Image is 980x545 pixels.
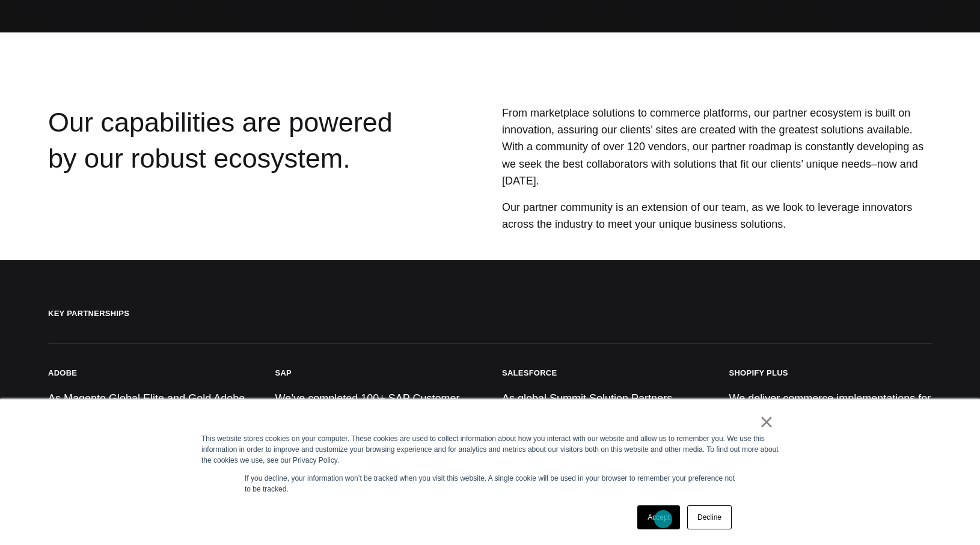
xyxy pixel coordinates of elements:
[48,390,251,458] p: As Magento Global Elite and Gold Adobe Solution partners, we’ve delivered countless launches acro...
[48,105,402,236] div: Our capabilities are powered by our robust ecosystem.
[275,390,479,458] p: We’ve completed 100+ SAP Customer Experience projects to date covering over 20 end markets in the...
[637,505,680,529] a: Accept
[48,368,77,378] h3: Adobe
[275,368,292,378] h3: SAP
[201,433,779,466] div: This website stores cookies on your computer. These cookies are used to collect information about...
[729,368,788,378] h3: Shopify Plus
[502,390,705,441] p: As global Summit Solution Partners, we’ve delivered 100+ projects for clients across multiple ver...
[759,416,774,427] a: ×
[687,505,732,529] a: Decline
[502,105,932,189] p: From marketplace solutions to commerce platforms, our partner ecosystem is built on innovation, a...
[48,308,932,343] h2: Key Partnerships
[502,368,557,378] h3: Salesforce
[729,390,933,441] p: We deliver commerce implementations for SMB and Enterprise businesses leveraging Shopify Plus.
[245,473,735,495] p: If you decline, your information won’t be tracked when you visit this website. A single cookie wi...
[502,199,932,233] p: Our partner community is an extension of our team, as we look to leverage innovators across the i...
